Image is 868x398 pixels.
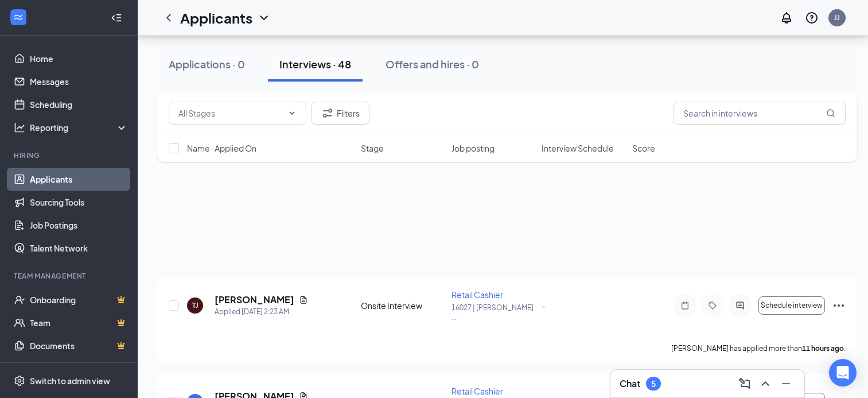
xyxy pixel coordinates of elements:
button: ChevronUp [756,374,774,393]
div: Offers and hires · 0 [386,57,479,71]
div: Applied [DATE] 2:23 AM [215,306,308,318]
div: Team Management [14,271,126,281]
div: Switch to admin view [30,375,110,387]
svg: ComposeMessage [738,377,752,391]
svg: Tag [706,301,719,310]
span: Retail Cashier [451,289,503,300]
span: Score [632,142,655,154]
svg: MagnifyingGlass [826,109,835,118]
div: Onsite Interview [361,300,445,311]
svg: Document [299,295,308,304]
a: Job Postings [30,214,128,237]
span: Interview Schedule [542,142,614,154]
div: Reporting [30,122,129,133]
svg: Filter [321,106,334,120]
a: Talent Network [30,237,128,260]
button: ComposeMessage [735,374,754,393]
span: Schedule interview [761,302,823,310]
svg: ChevronLeft [162,11,176,25]
span: Job posting [451,142,495,154]
div: Open Intercom Messenger [829,359,857,387]
div: Applications · 0 [169,57,245,71]
button: Filter Filters [311,102,369,125]
span: Name · Applied On [187,142,256,154]
a: Messages [30,70,128,93]
svg: Analysis [14,122,25,133]
p: [PERSON_NAME] has applied more than . [671,343,846,353]
div: 5 [651,379,656,389]
svg: Note [678,301,692,310]
a: OnboardingCrown [30,288,128,311]
a: Scheduling [30,93,128,116]
button: Minimize [777,374,795,393]
svg: ChevronDown [257,11,271,25]
a: DocumentsCrown [30,334,128,357]
a: Home [30,47,128,70]
a: SurveysCrown [30,357,128,380]
input: Search in interviews [674,102,846,125]
svg: Collapse [111,12,122,24]
b: 11 hours ago [802,344,844,353]
input: All Stages [178,107,283,119]
button: Schedule interview [758,296,825,315]
span: - [542,300,546,311]
div: JJ [834,13,840,22]
svg: ChevronUp [758,377,772,391]
div: Hiring [14,150,126,160]
h3: Chat [620,377,640,390]
svg: Minimize [779,377,793,391]
div: Interviews · 48 [279,57,351,71]
h5: [PERSON_NAME] [215,293,294,306]
svg: ActiveChat [733,301,747,310]
svg: QuestionInfo [805,11,819,25]
svg: WorkstreamLogo [13,11,24,23]
a: TeamCrown [30,311,128,334]
svg: ChevronDown [287,109,297,118]
h1: Applicants [180,8,252,28]
svg: Settings [14,375,25,387]
span: Stage [361,142,384,154]
svg: Ellipses [832,299,846,312]
span: Retail Cashier [451,386,503,396]
a: Applicants [30,168,128,191]
svg: Notifications [780,11,793,25]
div: TJ [192,300,198,310]
p: 16027 | [PERSON_NAME] ... [451,303,535,322]
a: Sourcing Tools [30,191,128,214]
